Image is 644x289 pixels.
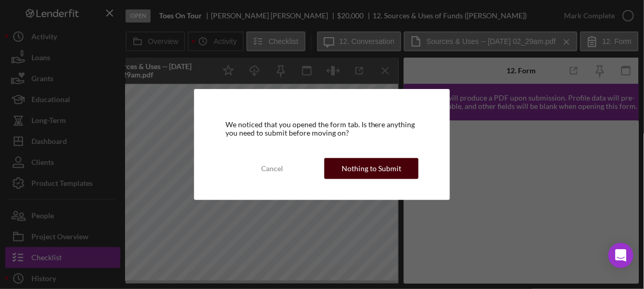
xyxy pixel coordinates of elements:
button: Cancel [225,158,320,179]
div: Cancel [262,158,284,179]
div: Nothing to Submit [342,158,401,179]
div: Open Intercom Messenger [608,243,634,268]
button: Nothing to Submit [324,158,419,179]
div: We noticed that you opened the form tab. Is there anything you need to submit before moving on? [225,120,419,137]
